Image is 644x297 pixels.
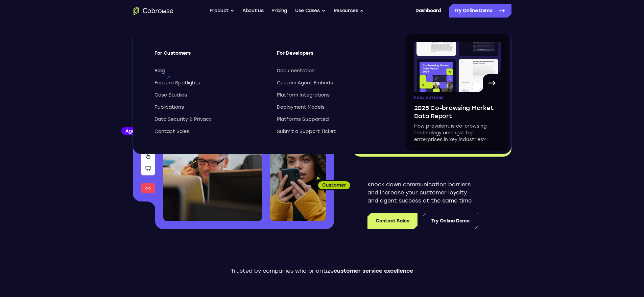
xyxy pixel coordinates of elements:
[277,128,336,135] span: Submit a Support Ticket
[133,7,173,15] a: Go to the home page
[277,67,315,74] span: Documentation
[334,4,364,18] button: Resources
[154,104,184,111] span: Publications
[277,67,387,74] a: Documentation
[334,268,413,274] span: customer service excellence
[449,4,511,18] a: Try Online Demo
[163,101,262,221] img: A customer support agent talking on the phone
[242,4,263,18] a: About us
[270,141,326,221] img: A customer holding their phone
[415,4,441,18] a: Dashboard
[154,50,265,62] span: For Customers
[367,213,417,229] a: Contact Sales
[277,104,325,111] span: Deployment Models
[277,104,387,111] a: Deployment Models
[154,128,265,135] a: Contact Sales
[277,50,387,62] span: For Developers
[414,123,501,143] p: How prevalent is co-browsing technology amongst top enterprises in key industries?
[154,104,265,111] a: Publications
[154,116,212,123] span: Data Security & Privacy
[154,116,265,123] a: Data Security & Privacy
[154,92,265,99] a: Case Studies
[154,67,165,74] span: Blog
[154,67,265,74] a: Blog
[414,96,444,100] span: Publications
[271,4,287,18] a: Pricing
[154,92,187,99] span: Case Studies
[414,104,501,120] span: 2025 Co-browsing Market Data Report
[367,181,478,205] p: Knock down communication barriers and increase your customer loyalty and agent success at the sam...
[210,4,235,18] button: Product
[277,116,387,123] a: Platforms Supported
[277,80,333,86] span: Custom Agent Embeds
[154,128,189,135] span: Contact Sales
[277,80,387,86] a: Custom Agent Embeds
[277,116,329,123] span: Platforms Supported
[277,128,387,135] a: Submit a Support Ticket
[154,80,200,86] span: Feature Spotlights
[154,80,265,86] a: Feature Spotlights
[277,92,387,99] a: Platform Integrations
[414,42,501,92] img: A page from the browsing market ebook
[295,4,326,18] button: Use Cases
[423,213,478,229] a: Try Online Demo
[277,92,330,99] span: Platform Integrations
